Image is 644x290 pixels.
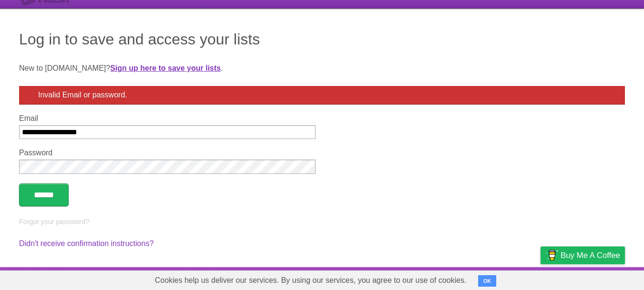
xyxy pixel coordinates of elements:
[528,269,553,288] a: Privacy
[545,247,558,263] img: Buy me a coffee
[19,218,89,226] a: Forgot your password?
[445,269,484,288] a: Developers
[565,269,625,288] a: Suggest a feature
[19,239,153,247] a: Didn't receive confirmation instructions?
[19,63,625,74] p: New to [DOMAIN_NAME]? .
[561,247,620,264] span: Buy me a coffee
[19,28,625,51] h1: Log in to save and access your lists
[19,114,316,123] label: Email
[19,86,625,105] div: Invalid Email or password.
[110,64,221,72] a: Sign up here to save your lists
[496,269,517,288] a: Terms
[19,149,316,157] label: Password
[478,275,497,287] button: OK
[145,271,476,290] span: Cookies help us deliver our services. By using our services, you agree to our use of cookies.
[414,269,434,288] a: About
[541,247,625,264] a: Buy me a coffee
